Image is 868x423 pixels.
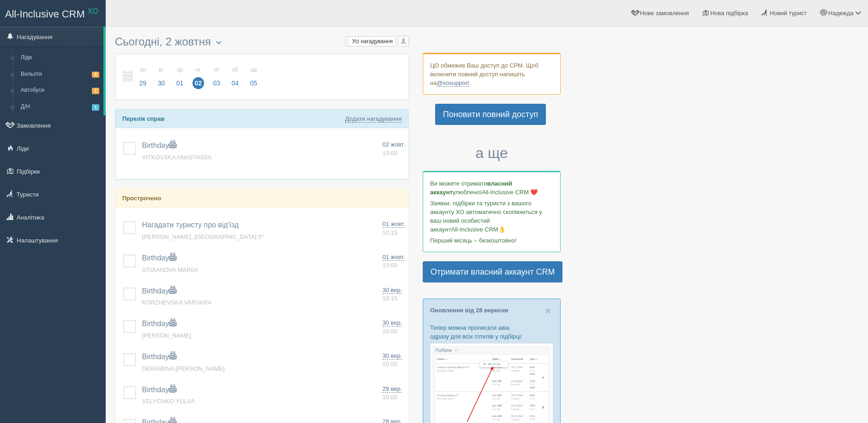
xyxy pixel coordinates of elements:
[88,7,98,15] sup: XO
[382,150,397,157] span: 10:00
[229,77,241,89] span: 04
[174,66,186,74] small: ср
[208,61,226,93] a: пт 03
[142,386,176,394] a: Birthday
[142,398,194,405] a: VELYCHKO YULIIA
[229,66,241,74] small: сб
[142,365,225,372] a: DERIABINA [PERSON_NAME]
[115,36,409,49] h3: Сьогодні, 2 жовтня
[640,10,689,17] span: Нове замовлення
[382,253,405,270] a: 01 жовт. 10:00
[430,236,553,245] p: Перший місяць – безкоштовно!
[423,261,562,282] a: Отримати власний аккаунт CRM
[193,77,204,89] span: 02
[122,115,165,122] b: Перелік справ
[142,266,198,273] a: STOIANOVA MARIIA
[248,66,260,74] small: нд
[5,8,85,20] span: All-Inclusive CRM
[423,53,561,95] div: ЦО обмежив Ваш доступ до СРМ. Щоб включити повний доступ напишіть на
[92,104,99,110] span: 1
[710,10,749,17] span: Нова підбірка
[545,305,551,316] span: ×
[142,254,176,262] a: Birthday
[482,189,538,196] span: All-Inclusive CRM ❤️
[430,323,553,341] p: Тепер можна прописати авіа одразу для всіх готелів у підбірці:
[142,332,191,339] a: [PERSON_NAME]
[134,61,152,93] a: пн 29
[430,180,512,196] b: власний аккаунт
[142,154,211,161] a: VITKOVSKA ANASTASIIA
[155,77,167,89] span: 30
[92,88,99,94] span: 2
[142,141,176,149] a: Birthday
[190,61,207,93] a: чт 02
[382,352,405,369] a: 30 вер. 10:00
[382,141,405,158] a: 02 жовт. 10:00
[382,328,397,335] span: 10:00
[137,66,149,74] small: пн
[382,229,397,236] span: 10:15
[430,199,553,234] p: Заявки, підбірки та туристи з вашого аккаунту ХО автоматично скопіюються у ваш новий особистий ак...
[382,385,402,393] span: 29 вер.
[382,361,397,367] span: 10:00
[382,319,405,336] a: 30 вер. 10:00
[211,77,223,89] span: 03
[430,307,508,314] a: Оновлення від 28 вересня
[352,38,393,45] span: Усі нагадування
[142,320,176,327] a: Birthday
[17,99,103,115] a: Д/Н1
[155,66,167,74] small: вт
[211,66,223,74] small: пт
[382,319,402,327] span: 30 вер.
[17,50,103,66] a: Ліди
[17,66,103,83] a: Вильоти5
[345,115,402,123] a: Додати нагадування
[248,77,260,89] span: 05
[430,179,553,197] p: Ви можете отримати улюбленої
[122,195,161,202] b: Прострочено
[382,262,397,269] span: 10:00
[770,10,807,17] span: Новий турист
[142,353,176,361] a: Birthday
[142,233,264,240] a: [PERSON_NAME], [GEOGRAPHIC_DATA] 5*
[435,104,546,125] a: Поновити повний доступ
[17,82,103,99] a: Автобуси2
[153,61,170,93] a: вт 30
[382,254,405,261] span: 01 жовт.
[382,394,397,400] span: 10:00
[174,77,186,89] span: 01
[828,10,854,17] span: Надежда
[382,220,405,237] a: 01 жовт. 10:15
[382,295,397,302] span: 10:15
[137,77,149,89] span: 29
[142,299,212,306] a: KORZHEVSKA VARVARA
[142,221,239,229] a: Нагадати туристу про від'їзд
[382,352,402,360] span: 30 вер.
[142,287,176,295] a: Birthday
[382,385,405,402] a: 29 вер. 10:00
[382,220,405,228] span: 01 жовт.
[193,66,204,74] small: чт
[545,306,551,316] button: Close
[423,145,561,161] h3: а ще
[382,286,405,303] a: 30 вер. 10:15
[382,141,405,148] span: 02 жовт.
[245,61,260,93] a: нд 05
[451,226,506,233] span: All-Inclusive CRM👌
[382,287,402,294] span: 30 вер.
[227,61,244,93] a: сб 04
[171,61,188,93] a: ср 01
